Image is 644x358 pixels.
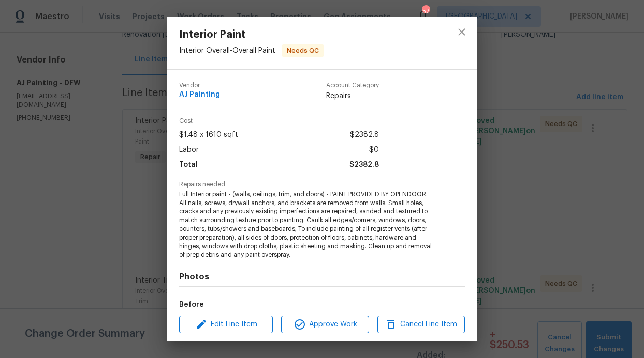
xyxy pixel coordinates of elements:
button: Edit Line Item [179,316,273,334]
span: Cost [179,118,379,124]
span: Vendor [179,82,220,89]
span: $0 [369,143,379,158]
span: Repairs needed [179,181,465,188]
span: Edit Line Item [182,318,270,331]
h4: Photos [179,272,465,282]
div: 57 [422,6,429,17]
span: Total [179,158,198,173]
span: Account Category [326,82,379,89]
span: Approve Work [284,318,365,331]
button: Approve Work [281,316,369,334]
span: Full Interior paint - (walls, ceilings, trim, and doors) - PAINT PROVIDED BY OPENDOOR. All nails,... [179,190,436,259]
span: Interior Overall - Overall Paint [179,47,275,54]
span: $2382.8 [349,158,379,173]
span: AJ Painting [179,91,220,99]
span: $1.48 x 1610 sqft [179,128,238,143]
span: $2382.8 [350,128,379,143]
button: close [449,20,474,44]
h5: Before [179,301,204,308]
span: Repairs [326,91,379,101]
span: Needs QC [283,45,323,56]
span: Cancel Line Item [380,318,462,331]
button: Cancel Line Item [377,316,465,334]
span: Interior Paint [179,29,324,40]
span: Labor [179,143,199,158]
